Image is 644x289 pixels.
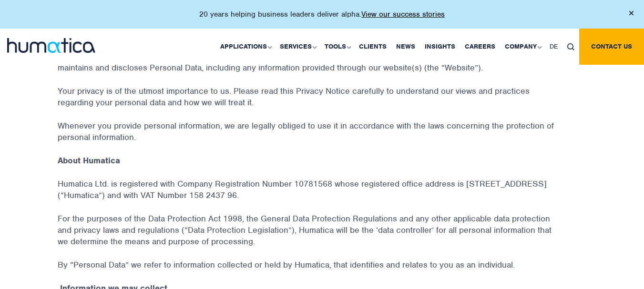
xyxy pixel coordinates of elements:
[579,29,644,65] a: Contact us
[545,29,562,65] a: DE
[58,213,587,259] p: For the purposes of the Data Protection Act 1998, the General Data Protection Regulations and any...
[58,178,587,213] p: Humatica Ltd. is registered with Company Registration Number 10781568 whose registered office add...
[320,29,354,65] a: Tools
[58,259,587,282] p: By “Personal Data” we refer to information collected or held by Humatica, that identifies and rel...
[199,10,445,19] p: 20 years helping business leaders deliver alpha.
[550,42,558,50] span: DE
[275,29,320,65] a: Services
[58,155,120,166] strong: About Humatica
[500,29,545,65] a: Company
[420,29,460,65] a: Insights
[215,29,275,65] a: Applications
[58,85,587,120] p: Your privacy is of the utmost importance to us. Please read this Privacy Notice carefully to unde...
[460,29,500,65] a: Careers
[58,120,587,155] p: Whenever you provide personal information, we are legally obliged to use it in accordance with th...
[58,50,587,85] p: This Privacy Notice together with our Terms of Use and any other documents referred to in it sets...
[7,38,95,53] img: logo
[391,29,420,65] a: News
[567,43,574,50] img: search_icon
[354,29,391,65] a: Clients
[361,10,445,19] a: View our success stories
